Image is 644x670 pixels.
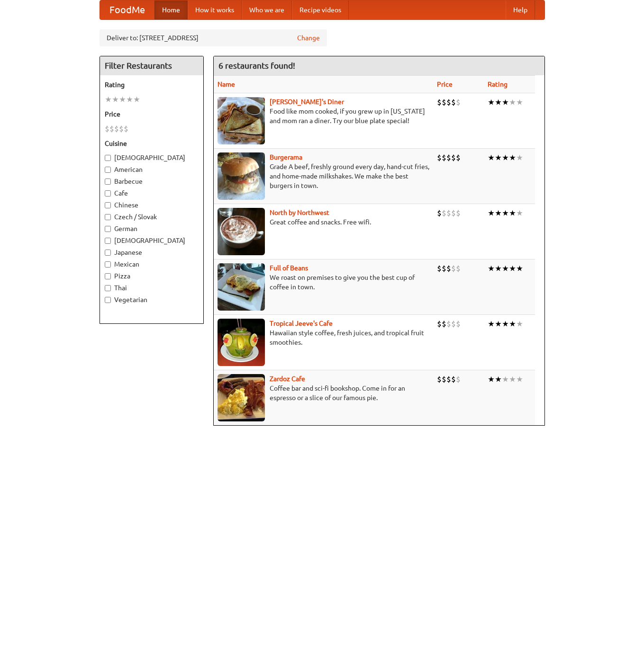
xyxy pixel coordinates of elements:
[126,94,133,105] li: ★
[451,319,456,329] li: $
[105,295,199,304] label: Vegetarian
[442,208,446,218] li: $
[105,214,111,220] input: Czech / Slovak
[516,319,523,329] li: ★
[105,283,199,293] label: Thai
[456,263,461,274] li: $
[442,374,446,384] li: $
[442,152,446,163] li: $
[488,97,495,107] li: ★
[451,97,456,107] li: $
[488,374,495,384] li: ★
[119,124,124,134] li: $
[100,56,203,75] h4: Filter Restaurants
[100,29,327,46] div: Deliver to: [STREET_ADDRESS]
[502,208,509,218] li: ★
[442,319,446,329] li: $
[218,162,429,190] p: Grade A beef, freshly ground every day, hand-cut fries, and home-made milkshakes. We make the bes...
[437,152,442,163] li: $
[451,263,456,274] li: $
[509,374,516,384] li: ★
[506,0,535,19] a: Help
[218,61,295,70] ng-pluralize: 6 restaurants found!
[218,263,265,311] img: beans.jpg
[488,208,495,218] li: ★
[218,97,265,144] img: sallys.jpg
[119,94,126,105] li: ★
[105,124,109,134] li: $
[105,200,199,210] label: Chinese
[270,209,329,216] a: North by Northwest
[442,263,446,274] li: $
[105,188,199,198] label: Cafe
[188,0,242,19] a: How it works
[105,179,111,185] input: Barbecue
[105,167,111,173] input: American
[124,124,128,134] li: $
[242,0,292,19] a: Who we are
[105,271,199,281] label: Pizza
[451,374,456,384] li: $
[495,152,502,163] li: ★
[437,208,442,218] li: $
[446,263,451,274] li: $
[446,97,451,107] li: $
[105,80,199,89] h5: Rating
[105,177,199,186] label: Barbecue
[105,236,199,245] label: [DEMOGRAPHIC_DATA]
[495,374,502,384] li: ★
[109,124,114,134] li: $
[488,319,495,329] li: ★
[516,208,523,218] li: ★
[292,0,349,19] a: Recipe videos
[446,208,451,218] li: $
[105,250,111,256] input: Japanese
[495,263,502,274] li: ★
[105,285,111,291] input: Thai
[105,297,111,303] input: Vegetarian
[446,152,451,163] li: $
[270,264,308,272] a: Full of Beans
[509,97,516,107] li: ★
[105,248,199,257] label: Japanese
[112,94,119,105] li: ★
[502,319,509,329] li: ★
[105,153,199,162] label: [DEMOGRAPHIC_DATA]
[502,97,509,107] li: ★
[437,319,442,329] li: $
[509,319,516,329] li: ★
[218,107,429,125] p: Food like mom cooked, if you grew up in [US_STATE] and mom ran a diner. Try our blue plate special!
[488,152,495,163] li: ★
[270,320,333,327] b: Tropical Jeeve's Cafe
[437,97,442,107] li: $
[502,263,509,274] li: ★
[100,0,154,19] a: FoodMe
[105,259,199,269] label: Mexican
[105,109,199,119] h5: Price
[270,98,344,106] a: [PERSON_NAME]'s Diner
[218,328,429,347] p: Hawaiian style coffee, fresh juices, and tropical fruit smoothies.
[516,97,523,107] li: ★
[456,152,461,163] li: $
[218,80,235,88] a: Name
[456,208,461,218] li: $
[105,94,112,105] li: ★
[133,94,140,105] li: ★
[516,374,523,384] li: ★
[218,374,265,421] img: zardoz.jpg
[154,0,188,19] a: Home
[442,97,446,107] li: $
[502,152,509,163] li: ★
[488,80,508,88] a: Rating
[270,375,305,383] a: Zardoz Cafe
[218,319,265,366] img: jeeves.jpg
[456,97,461,107] li: $
[218,384,429,402] p: Coffee bar and sci-fi bookshop. Come in for an espresso or a slice of our famous pie.
[451,208,456,218] li: $
[456,374,461,384] li: $
[437,263,442,274] li: $
[105,155,111,161] input: [DEMOGRAPHIC_DATA]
